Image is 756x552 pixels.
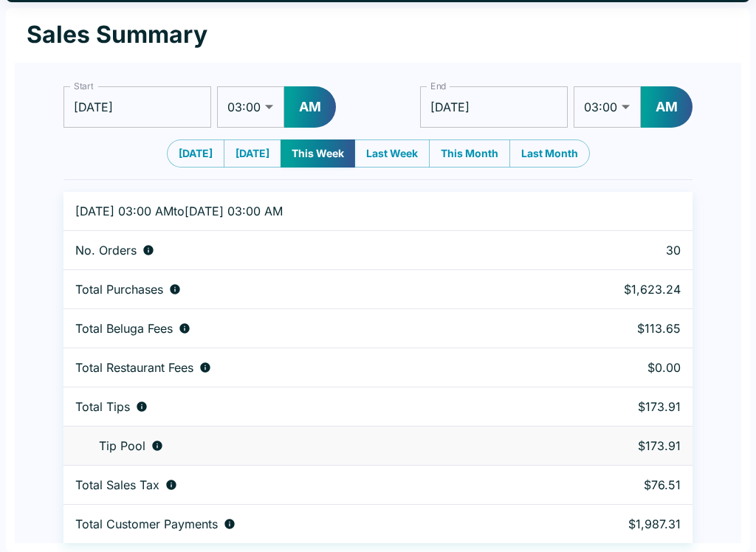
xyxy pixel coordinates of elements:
button: AM [641,86,693,128]
p: $173.91 [542,399,681,414]
p: Tip Pool [99,438,145,453]
div: Combined individual and pooled tips [75,399,518,414]
div: Fees paid by diners to restaurant [75,360,518,375]
div: Total amount paid for orders by diners [75,517,518,531]
p: Total Purchases [75,282,163,297]
p: Total Tips [75,399,130,414]
button: This Week [281,139,355,168]
p: [DATE] 03:00 AM to [DATE] 03:00 AM [75,204,518,218]
p: $76.51 [542,477,681,492]
button: [DATE] [167,139,224,168]
div: Tips unclaimed by a waiter [75,438,518,453]
p: Total Customer Payments [75,517,218,531]
p: Total Sales Tax [75,477,159,492]
button: AM [284,86,336,128]
p: Total Restaurant Fees [75,360,193,375]
input: Choose date, selected date is Sep 28, 2025 [63,86,211,128]
label: Start [74,80,93,92]
input: Choose date, selected date is Oct 4, 2025 [420,86,568,128]
button: [DATE] [224,139,281,168]
div: Aggregate order subtotals [75,282,518,297]
div: Number of orders placed [75,243,518,258]
p: Total Beluga Fees [75,321,173,336]
button: Last Week [354,139,430,168]
div: Sales tax paid by diners [75,477,518,492]
button: This Month [429,139,510,168]
p: $0.00 [542,360,681,375]
p: $1,987.31 [542,517,681,531]
p: No. Orders [75,243,137,258]
p: 30 [542,243,681,258]
button: Last Month [509,139,590,168]
h1: Sales Summary [27,20,207,49]
label: End [430,80,447,92]
p: $1,623.24 [542,282,681,297]
p: $113.65 [542,321,681,336]
div: Fees paid by diners to Beluga [75,321,518,336]
p: $173.91 [542,438,681,453]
